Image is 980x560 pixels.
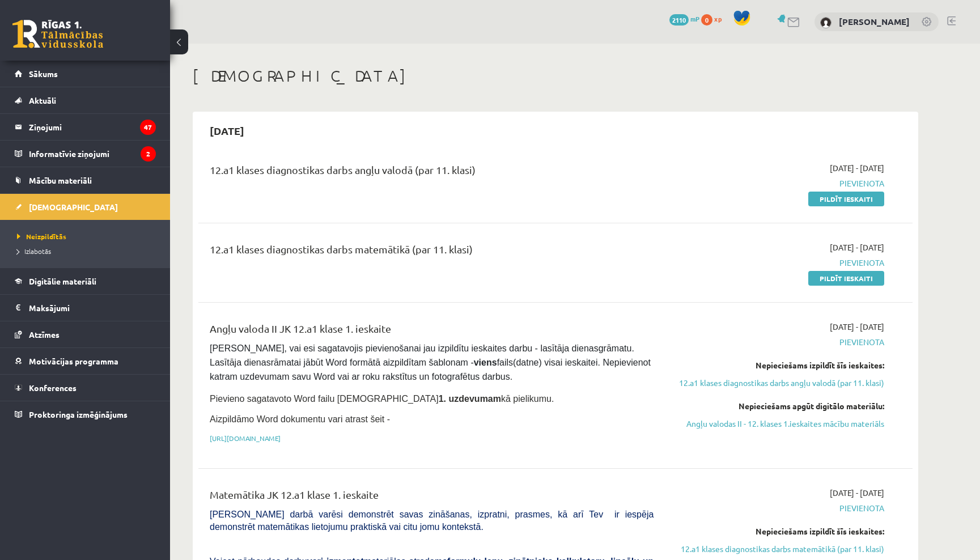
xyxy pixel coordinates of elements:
[671,377,884,389] a: 12.a1 klases diagnostikas darbs angļu valodā (par 11. klasi)
[820,17,831,28] img: Milāna Kļaviņa
[17,231,159,241] a: Neizpildītās
[671,359,884,371] div: Nepieciešams izpildīt šīs ieskaites:
[474,358,497,367] strong: viens
[140,120,156,135] i: 47
[12,20,103,48] a: Rīgas 1. Tālmācības vidusskola
[830,487,884,499] span: [DATE] - [DATE]
[29,329,60,340] span: Atzīmes
[15,401,156,427] a: Proktoringa izmēģinājums
[671,336,884,348] span: Pievienota
[15,114,156,140] a: Ziņojumi47
[15,167,156,193] a: Mācību materiāli
[210,241,654,262] div: 12.a1 klases diagnostikas darbs matemātikā (par 11. klasi)
[15,268,156,294] a: Digitālie materiāli
[193,66,918,86] h1: [DEMOGRAPHIC_DATA]
[29,69,58,79] span: Sākums
[671,177,884,189] span: Pievienota
[210,343,653,381] span: [PERSON_NAME], vai esi sagatavojis pievienošanai jau izpildītu ieskaites darbu - lasītāja dienasg...
[141,146,156,162] i: 2
[210,487,654,508] div: Matemātika JK 12.a1 klase 1. ieskaite
[198,117,256,144] h2: [DATE]
[210,510,654,532] span: [PERSON_NAME] darbā varēsi demonstrēt savas zināšanas, izpratni, prasmes, kā arī Tev ir iespēja d...
[714,14,722,23] span: xp
[17,232,66,241] span: Neizpildītās
[29,383,77,393] span: Konferences
[671,525,884,537] div: Nepieciešams izpildīt šīs ieskaites:
[29,175,92,185] span: Mācību materiāli
[690,14,699,23] span: mP
[15,141,156,167] a: Informatīvie ziņojumi2
[210,414,390,424] span: Aizpildāmo Word dokumentu vari atrast šeit -
[669,14,699,23] a: 2110 mP
[671,257,884,269] span: Pievienota
[210,321,654,342] div: Angļu valoda II JK 12.a1 klase 1. ieskaite
[29,276,96,286] span: Digitālie materiāli
[210,162,654,183] div: 12.a1 klases diagnostikas darbs angļu valodā (par 11. klasi)
[830,321,884,333] span: [DATE] - [DATE]
[701,14,727,23] a: 0 xp
[29,202,118,212] span: [DEMOGRAPHIC_DATA]
[701,14,712,26] span: 0
[439,394,501,404] strong: 1. uzdevumam
[808,192,884,206] a: Pildīt ieskaiti
[15,348,156,374] a: Motivācijas programma
[15,194,156,220] a: [DEMOGRAPHIC_DATA]
[15,61,156,87] a: Sākums
[29,356,118,366] span: Motivācijas programma
[839,16,910,27] a: [PERSON_NAME]
[830,241,884,253] span: [DATE] - [DATE]
[808,271,884,286] a: Pildīt ieskaiti
[15,87,156,113] a: Aktuāli
[210,434,281,443] a: [URL][DOMAIN_NAME]
[29,295,156,321] legend: Maksājumi
[669,14,689,26] span: 2110
[15,321,156,347] a: Atzīmes
[29,141,156,167] legend: Informatīvie ziņojumi
[671,543,884,555] a: 12.a1 klases diagnostikas darbs matemātikā (par 11. klasi)
[17,246,159,256] a: Izlabotās
[671,400,884,412] div: Nepieciešams apgūt digitālo materiālu:
[210,394,554,404] span: Pievieno sagatavoto Word failu [DEMOGRAPHIC_DATA] kā pielikumu.
[671,502,884,514] span: Pievienota
[29,409,128,419] span: Proktoringa izmēģinājums
[830,162,884,174] span: [DATE] - [DATE]
[17,247,51,256] span: Izlabotās
[29,95,56,105] span: Aktuāli
[15,295,156,321] a: Maksājumi
[671,418,884,430] a: Angļu valodas II - 12. klases 1.ieskaites mācību materiāls
[15,375,156,401] a: Konferences
[29,114,156,140] legend: Ziņojumi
